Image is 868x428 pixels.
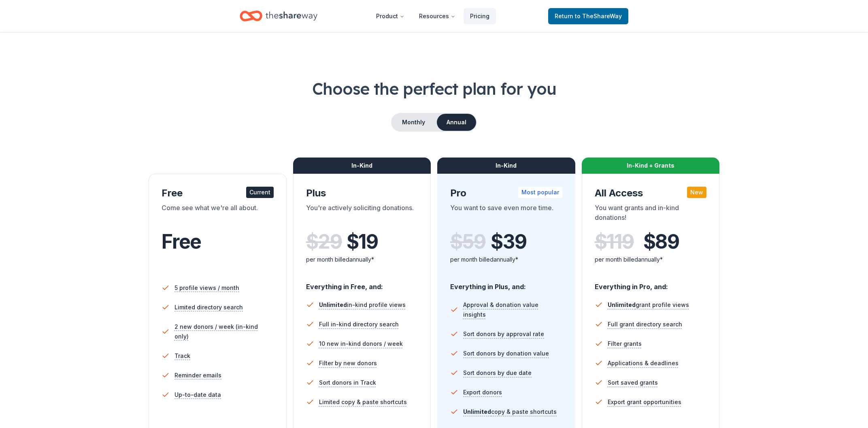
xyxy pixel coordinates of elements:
[437,114,476,131] button: Annual
[306,203,418,226] div: You're actively soliciting donations.
[595,255,707,264] div: per month billed annually*
[319,358,377,368] span: Filter by new donors
[608,301,689,308] span: grant profile views
[463,408,557,415] span: copy & paste shortcuts
[162,187,274,200] div: Free
[687,187,706,198] div: New
[463,388,502,397] span: Export donors
[595,187,707,200] div: All Access
[306,187,418,200] div: Plus
[319,378,376,388] span: Sort donors in Track
[370,8,411,24] button: Product
[608,301,636,308] span: Unlimited
[608,378,658,388] span: Sort saved grants
[240,6,317,26] a: Home
[413,8,462,24] button: Resources
[174,351,190,361] span: Track
[174,302,243,312] span: Limited directory search
[463,408,491,415] span: Unlimited
[518,187,562,198] div: Most popular
[319,397,407,407] span: Limited copy & paste shortcuts
[306,275,418,292] div: Everything in Free, and:
[319,301,406,308] span: in-kind profile views
[174,390,221,400] span: Up-to-date data
[162,230,201,253] span: Free
[464,8,496,24] a: Pricing
[491,230,526,253] span: $ 39
[548,8,628,24] a: Returnto TheShareWay
[595,203,707,226] div: You want grants and in-kind donations!
[463,300,562,319] span: Approval & donation value insights
[643,230,679,253] span: $ 89
[450,275,562,292] div: Everything in Plus, and:
[293,158,431,174] div: In-Kind
[608,339,642,349] span: Filter grants
[319,319,399,329] span: Full in-kind directory search
[450,255,562,264] div: per month billed annually*
[174,322,274,341] span: 2 new donors / week (in-kind only)
[437,158,575,174] div: In-Kind
[463,349,549,358] span: Sort donors by donation value
[463,368,532,378] span: Sort donors by due date
[608,397,681,407] span: Export grant opportunities
[306,255,418,264] div: per month billed annually*
[608,319,682,329] span: Full grant directory search
[347,230,378,253] span: $ 19
[582,158,720,174] div: In-Kind + Grants
[595,275,707,292] div: Everything in Pro, and:
[162,203,274,226] div: Come see what we're all about.
[319,301,347,308] span: Unlimited
[463,329,544,339] span: Sort donors by approval rate
[246,187,274,198] div: Current
[52,77,816,100] h1: Choose the perfect plan for you
[608,358,679,368] span: Applications & deadlines
[450,187,562,200] div: Pro
[174,283,239,293] span: 5 profile views / month
[575,13,622,19] span: to TheShareWay
[319,339,403,349] span: 10 new in-kind donors / week
[174,371,221,380] span: Reminder emails
[370,6,496,26] nav: Main
[555,11,622,21] span: Return
[392,114,435,131] button: Monthly
[450,203,562,226] div: You want to save even more time.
